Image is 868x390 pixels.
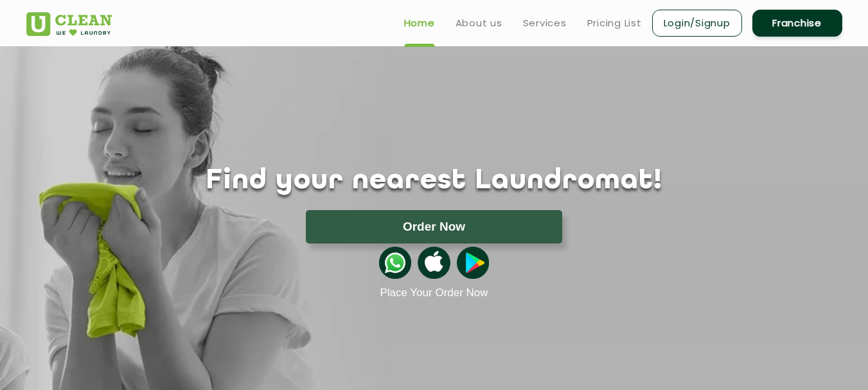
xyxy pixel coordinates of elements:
[652,10,742,37] a: Login/Signup
[418,247,450,279] img: apple-icon.png
[523,15,567,31] a: Services
[587,15,642,31] a: Pricing List
[380,287,488,299] a: Place Your Order Now
[457,247,489,279] img: playstoreicon.png
[17,165,852,197] h1: Find your nearest Laundromat!
[456,15,502,31] a: About us
[379,247,411,279] img: whatsappicon.png
[306,210,562,244] button: Order Now
[26,12,112,36] img: UClean Laundry and Dry Cleaning
[752,10,842,37] a: Franchise
[404,15,435,31] a: Home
